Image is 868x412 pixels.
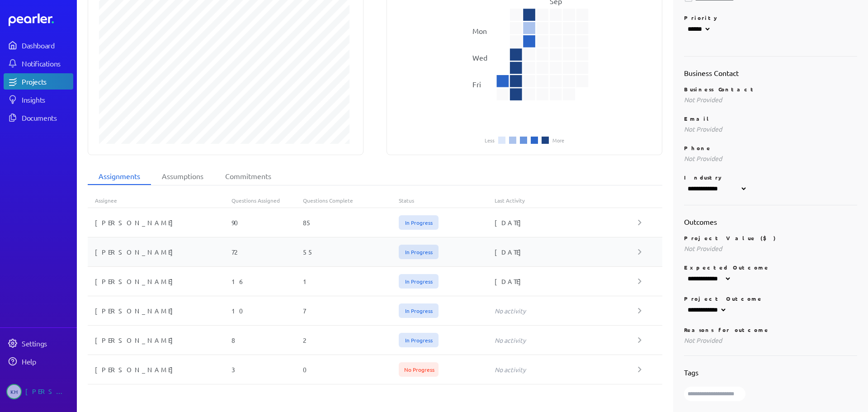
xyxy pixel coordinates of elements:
text: Wed [472,53,487,62]
h2: Business Contact [684,67,858,78]
div: Settings [22,339,72,348]
div: Questions Complete [303,197,399,204]
p: Project Outcome [684,295,858,302]
div: [PERSON_NAME] [25,384,71,399]
div: [PERSON_NAME] [88,247,231,256]
input: Type here to add tags [684,387,745,401]
div: 2 [303,336,399,345]
li: Assumptions [151,168,214,185]
span: Not Provided [684,125,722,133]
text: Fri [472,80,481,89]
div: Insights [22,95,72,104]
li: More [552,137,564,143]
div: Dashboard [22,41,72,50]
div: Assignee [88,197,231,204]
div: Projects [22,77,72,86]
a: Insights [4,91,73,108]
a: Settings [4,335,73,351]
span: No Progress [399,362,439,377]
p: Reasons for outcome [684,326,858,333]
a: Projects [4,73,73,90]
div: 85 [303,218,399,227]
span: Not Provided [684,336,722,344]
div: Documents [22,113,72,122]
div: No activity [495,336,638,345]
li: Commitments [214,168,282,185]
text: Mon [472,26,487,35]
span: In Progress [399,303,439,318]
div: [DATE] [495,247,638,256]
a: Documents [4,109,73,126]
div: 72 [231,247,303,256]
span: Not Provided [684,244,722,252]
p: Phone [684,144,858,152]
div: 1 [303,277,399,286]
div: 90 [231,218,303,227]
div: Questions Assigned [231,197,303,204]
div: [PERSON_NAME] [88,218,231,227]
div: 3 [231,365,303,374]
a: Dashboard [4,37,73,53]
div: 10 [231,306,303,315]
p: Priority [684,14,858,21]
p: Business Contact [684,85,858,93]
span: Not Provided [684,154,722,162]
div: Notifications [22,59,72,68]
a: Notifications [4,55,73,71]
a: Dashboard [9,14,73,26]
div: 16 [231,277,303,286]
li: Assignments [88,168,151,185]
div: Help [22,357,72,366]
div: [DATE] [495,277,638,286]
div: [PERSON_NAME] [88,365,231,374]
span: Not Provided [684,95,722,104]
span: In Progress [399,333,439,347]
div: No activity [495,306,638,315]
span: In Progress [399,215,439,230]
h2: Outcomes [684,216,858,227]
p: Industry [684,174,858,181]
div: Status [399,197,495,204]
span: Kaye Hocking [6,384,22,399]
div: 0 [303,365,399,374]
div: Last Activity [495,197,638,204]
p: Email [684,115,858,122]
div: 8 [231,336,303,345]
div: [PERSON_NAME] [88,336,231,345]
li: Less [485,137,495,143]
div: [DATE] [495,218,638,227]
div: [PERSON_NAME] [88,277,231,286]
div: No activity [495,365,638,374]
div: [PERSON_NAME] [88,306,231,315]
div: 55 [303,247,399,256]
a: Help [4,353,73,369]
span: In Progress [399,274,439,289]
span: In Progress [399,245,439,259]
h2: Tags [684,367,858,378]
div: 7 [303,306,399,315]
p: Project Value ($) [684,234,858,242]
p: Expected Outcome [684,264,858,271]
a: KH[PERSON_NAME] [4,380,73,403]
